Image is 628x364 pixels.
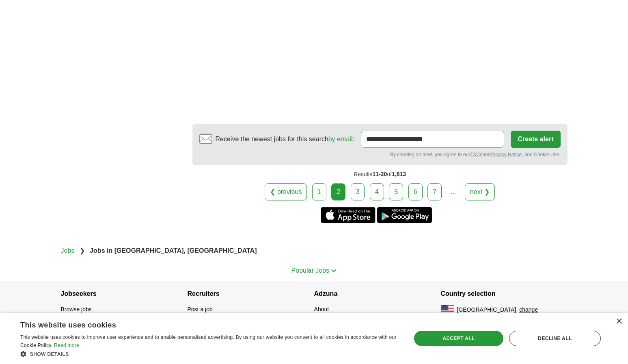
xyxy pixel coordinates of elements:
[20,334,397,348] span: This website uses cookies to improve user experience and to enable personalised advertising. By u...
[54,342,79,348] a: Read more, opens a new window
[192,165,568,183] div: Results of
[351,183,365,200] a: 3
[331,269,337,273] img: toggle icon
[216,134,354,144] span: Receive the newest jobs for this search :
[370,183,384,200] a: 4
[377,207,432,223] a: Get the Android app
[445,184,461,200] div: ...
[30,351,69,357] span: Show details
[519,306,538,314] button: change
[291,267,329,274] span: Popular Jobs
[90,247,257,254] strong: Jobs in [GEOGRAPHIC_DATA], [GEOGRAPHIC_DATA]
[408,183,423,200] a: 6
[199,151,561,158] div: By creating an alert, you agree to our and , and Cookie Use.
[414,331,503,346] div: Accept all
[61,247,75,254] a: Jobs
[470,152,482,157] a: T&Cs
[457,306,516,314] span: [GEOGRAPHIC_DATA]
[328,136,353,142] a: by email
[20,318,379,330] div: This website uses cookies
[509,331,601,346] div: Decline all
[321,207,376,223] a: Get the iPhone app
[20,350,399,358] div: Show details
[427,183,442,200] a: 7
[80,247,85,254] span: ❯
[265,183,307,200] a: ❮ previous
[188,306,213,312] a: Post a job
[392,171,406,177] span: 1,813
[331,183,345,200] div: 2
[389,183,403,200] a: 5
[465,183,495,200] a: next ❯
[441,282,568,305] h4: Country selection
[314,306,329,312] a: About
[490,152,522,157] a: Privacy Notice
[61,306,92,312] a: Browse jobs
[373,171,387,177] span: 11-20
[312,183,326,200] a: 1
[441,305,454,315] img: US flag
[511,131,560,148] button: Create alert
[616,319,622,325] div: Close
